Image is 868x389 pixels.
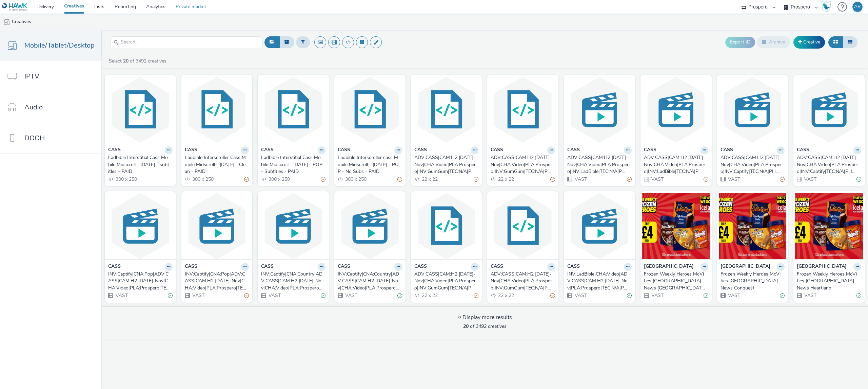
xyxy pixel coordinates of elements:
span: Audio [24,102,43,112]
strong: CASS [721,146,733,154]
span: VAST [115,292,128,299]
a: ADV:CASS|CAM:H2 [DATE]-Nov|CHA:Video|PLA:Prospero|INV:GumGum|TEC:N/A|PHA:H2|OBJ:Awareness|BME:PMP... [414,271,479,291]
strong: CASS [491,146,503,154]
a: Ladbible Interstitial Cass Mobile Midscroll - [DATE] - subtitles - PAID [108,154,173,175]
strong: [GEOGRAPHIC_DATA] [644,263,694,271]
span: 22 x 22 [421,292,438,299]
span: VAST [727,292,740,299]
span: Mobile/Tablet/Desktop [24,40,95,50]
img: INV:Captify|CNA:Country|ADV:CASS|CAM:H2 25 Sept-Nov|CHA:Video|PLA:Prospero|TEC:N/A|PHA:H2|OBJ:Awa... [336,193,404,259]
img: Frozen Weekly Heroes McVities Iceland News Conquest visual [719,193,787,259]
button: Archive [757,36,790,48]
span: DOOH [24,133,45,143]
a: Hawk Academy [821,1,834,12]
div: Frozen Weekly Heroes McVities [GEOGRAPHIC_DATA] News Heartland [797,271,859,291]
div: INV:Captify|CNA:Pop|ADV:CASS|CAM:H2 [DATE]-Nov|CHA:Video|PLA:Prospero|TEC:N/A|PHA:H2|OBJ:Awarenes... [185,271,246,291]
span: 22 x 22 [421,176,438,182]
img: undefined Logo [2,3,28,11]
input: Search... [110,36,263,48]
div: ADV:CASS|CAM:H2 [DATE]-Nov|CHA:Video|PLA:Prospero|INV:LadBible|TEC:N/A|PHA:H2|OBJ:Awareness|BME:P... [644,154,706,175]
div: INV:Captify|CNA:Country|ADV:CASS|CAM:H2 [DATE]-Nov|CHA:Video|PLA:Prospero|TEC:N/A|PHA:H2|OBJ:Awar... [261,271,323,291]
span: of 3492 creatives [463,323,507,330]
strong: CASS [567,146,580,154]
div: INV:LadBible|CHA:Video|ADV:CASS|CAM:H2 [DATE]-Nov|PLA:Prospero|TEC:N/A|PHA:H2|OBJ:Awareness|BME:P... [567,271,629,291]
button: Grid [828,36,843,48]
a: Frozen Weekly Heroes McVities [GEOGRAPHIC_DATA] News Heartland [797,271,861,291]
span: VAST [192,292,204,299]
a: Ladbible Interscroller Cass Mobile Midscroll - [DATE] - Clean - PAID [185,154,249,175]
strong: CASS [414,263,427,271]
div: Partially valid [244,176,249,183]
img: Ladbible Interscroller cass Mobile Midscroll - Sep 2025 - POP - No Subs - PAID visual [336,76,404,143]
span: 300 x 250 [115,176,137,182]
strong: CASS [108,263,121,271]
img: mobile [3,19,10,25]
div: Frozen Weekly Heroes McVities [GEOGRAPHIC_DATA] News Conquest [721,271,782,291]
span: VAST [344,292,357,299]
strong: CASS [644,146,656,154]
img: Frozen Weekly Heroes McVities Iceland News Heartland visual [795,193,863,259]
a: Frozen Weekly Heroes McVities [GEOGRAPHIC_DATA] News [GEOGRAPHIC_DATA] [644,271,708,291]
strong: CASS [185,146,197,154]
strong: 20 [123,58,129,64]
div: Partially valid [474,176,478,183]
a: INV:Captify|CNA:Country|ADV:CASS|CAM:H2 [DATE]-Nov|CHA:Video|PLA:Prospero|TEC:N/A|PHA:H2|OBJ:Awar... [261,271,325,291]
a: Ladbible Interscroller cass Mobile Midscroll - [DATE] - POP - No Subs - PAID [338,154,402,175]
img: ADV:CASS|CAM:H2 25 Sept-Nov|CHA:Video|PLA:Prospero|INV:Captify|TEC:N/A|PHA:H2|OBJ:Awareness|BME:P... [795,76,863,143]
div: Valid [321,292,325,299]
strong: CASS [108,146,121,154]
div: Partially valid [474,292,478,299]
a: Frozen Weekly Heroes McVities [GEOGRAPHIC_DATA] News Conquest [721,271,785,291]
div: Ladbible Interstitial Cass Mobile Midscroll - [DATE] - subtitles - PAID [108,154,170,175]
div: Valid [856,292,861,299]
strong: CASS [797,146,809,154]
div: Valid [856,176,861,183]
div: Frozen Weekly Heroes McVities [GEOGRAPHIC_DATA] News [GEOGRAPHIC_DATA] [644,271,706,291]
div: ADV:CASS|CAM:H2 [DATE]-Nov|CHA:Video|PLA:Prospero|INV:GumGum|TEC:N/A|PHA:H2|OBJ:Awareness|BME:PMP... [414,154,476,175]
strong: CASS [261,146,274,154]
img: Ladbible Interscroller Cass Mobile Midscroll - Sep 2025 - Clean - PAID visual [183,76,251,143]
strong: [GEOGRAPHIC_DATA] [721,263,770,271]
span: VAST [804,176,816,182]
span: 22 x 22 [497,176,514,182]
a: ADV:CASS|CAM:H2 [DATE]-Nov|CHA:Video|PLA:Prospero|INV:LadBible|TEC:N/A|PHA:H2|OBJ:Awareness|BME:P... [644,154,708,175]
a: ADV:CASS|CAM:H2 [DATE]-Nov|CHA:Video|PLA:Prospero|INV:GumGum|TEC:N/A|PHA:H2|OBJ:Awareness|BME:PMP... [491,154,555,175]
strong: CASS [414,146,427,154]
div: ADV:CASS|CAM:H2 [DATE]-Nov|CHA:Video|PLA:Prospero|INV:GumGum|TEC:N/A|PHA:H2|OBJ:Awareness|BME:PMP... [414,271,476,291]
span: 300 x 250 [192,176,214,182]
div: Valid [704,292,708,299]
a: ADV:CASS|CAM:H2 [DATE]-Nov|CHA:Video|PLA:Prospero|INV:LadBible|TEC:N/A|PHA:H2|OBJ:Awareness|BME:P... [567,154,632,175]
a: INV:Captify|CNA:Country|ADV:CASS|CAM:H2 [DATE]-Nov|CHA:Video|PLA:Prospero|TEC:N/A|PHA:H2|OBJ:Awar... [338,271,402,291]
div: Ladbible Interscroller Cass Mobile Midscroll - [DATE] - Clean - PAID [185,154,246,175]
div: INV:Captify|CNA:Pop|ADV:CASS|CAM:H2 [DATE]-Nov|CHA:Video|PLA:Prospero|TEC:N/A|PHA:H2|OBJ:Awarenes... [108,271,170,291]
img: INV:Captify|CNA:Pop|ADV:CASS|CAM:H2 25 Sept-Nov|CHA:Video|PLA:Prospero|TEC:N/A|PHA:H2|OBJ:Awarene... [183,193,251,259]
span: VAST [651,292,664,299]
span: VAST [804,292,816,299]
a: INV:Captify|CNA:Pop|ADV:CASS|CAM:H2 [DATE]-Nov|CHA:Video|PLA:Prospero|TEC:N/A|PHA:H2|OBJ:Awarenes... [108,271,173,291]
div: ADV:CASS|CAM:H2 [DATE]-Nov|CHA:Video|PLA:Prospero|INV:GumGum|TEC:N/A|PHA:H2|OBJ:Awareness|BME:PMP... [491,271,552,291]
span: VAST [727,176,740,182]
div: Partially valid [627,176,632,183]
img: INV:LadBible|CHA:Video|ADV:CASS|CAM:H2 25 Sept-Nov|PLA:Prospero|TEC:N/A|PHA:H2|OBJ:Awareness|BME:... [566,193,633,259]
span: VAST [268,292,281,299]
strong: [GEOGRAPHIC_DATA] [797,263,847,271]
a: ADV:CASS|CAM:H2 [DATE]-Nov|CHA:Video|PLA:Prospero|INV:GumGum|TEC:N/A|PHA:H2|OBJ:Awareness|BME:PMP... [491,271,555,291]
a: INV:LadBible|CHA:Video|ADV:CASS|CAM:H2 [DATE]-Nov|PLA:Prospero|TEC:N/A|PHA:H2|OBJ:Awareness|BME:P... [567,271,632,291]
a: Ladbible Interstitial Cass Mobile Midscroll - [DATE] - POP - Subtitles - PAID [261,154,325,175]
img: Ladbible Interstitial Cass Mobile Midscroll - Sep 2025 - POP - Subtitles - PAID visual [259,76,327,143]
img: Frozen Weekly Heroes McVities Iceland News London visual [642,193,710,259]
strong: CASS [338,263,350,271]
strong: CASS [185,263,197,271]
img: ADV:CASS|CAM:H2 25 Sept-Nov|CHA:Video|PLA:Prospero|INV:LadBible|TEC:N/A|PHA:H2|OBJ:Awareness|BME:... [566,76,633,143]
div: Display more results [458,314,512,321]
div: INV:Captify|CNA:Country|ADV:CASS|CAM:H2 [DATE]-Nov|CHA:Video|PLA:Prospero|TEC:N/A|PHA:H2|OBJ:Awar... [338,271,399,291]
img: ADV:CASS|CAM:H2 25 Sept-Nov|CHA:Video|PLA:Prospero|INV:GumGum|TEC:N/A|PHA:H2|OBJ:Awareness|BME:PM... [413,193,480,259]
div: Partially valid [397,176,402,183]
div: Partially valid [321,176,325,183]
span: 22 x 22 [497,292,514,299]
strong: CASS [261,263,274,271]
span: IPTV [24,71,39,81]
div: Ladbible Interstitial Cass Mobile Midscroll - [DATE] - POP - Subtitles - PAID [261,154,323,175]
img: Ladbible Interstitial Cass Mobile Midscroll - Sep 2025 - subtitles - PAID visual [106,76,174,143]
strong: CASS [338,146,350,154]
